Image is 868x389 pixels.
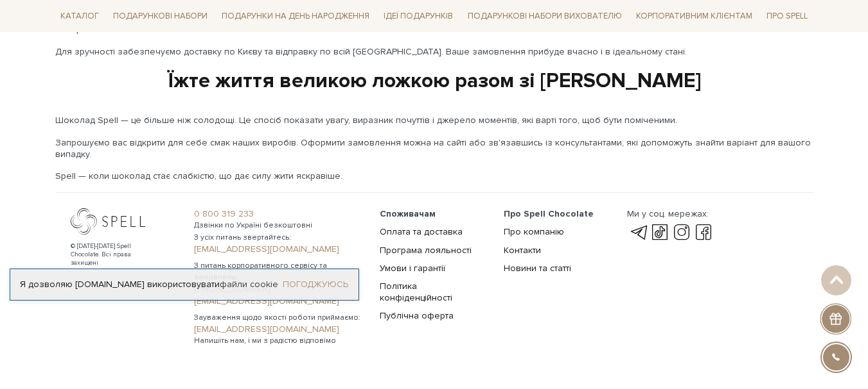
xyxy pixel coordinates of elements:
a: Умови і гарантії [380,263,445,274]
a: файли cookie [220,279,278,290]
a: 0 800 319 233 [194,208,364,220]
a: Публічна оферта [380,310,454,321]
a: facebook [693,225,714,240]
div: Я дозволяю [DOMAIN_NAME] використовувати [10,279,359,290]
p: Spell — коли шоколад стає слабкістю, що дає силу жити яскравіше. [55,170,813,182]
div: © [DATE]-[DATE] Spell Chocolate. Всі права захищені [71,242,157,267]
span: Про Spell Chocolate [504,208,594,219]
a: Подарункові набори [108,6,213,26]
a: Політика конфіденційності [380,281,452,303]
a: Про Spell [761,6,813,26]
a: Контакти [504,245,541,256]
a: Оплата та доставка [380,226,463,237]
a: Подарунки на День народження [217,6,375,26]
a: Подарункові набори вихователю [463,5,627,27]
span: Напишіть нам, і ми з радістю відповімо [194,335,364,347]
span: Споживачам [380,208,436,219]
a: Корпоративним клієнтам [631,5,757,27]
p: Запрошуємо вас відкрити для себе смак наших виробів. Оформити замовлення можна на сайті або зв'яз... [55,137,813,160]
a: [EMAIL_ADDRESS][DOMAIN_NAME] [194,244,364,255]
a: Програма лояльності [380,245,472,256]
a: Ідеї подарунків [378,6,458,26]
a: Про компанію [504,226,564,237]
a: tik-tok [649,225,671,240]
div: Їжте життя великою ложкою разом зі [PERSON_NAME] [55,68,813,95]
a: [EMAIL_ADDRESS][DOMAIN_NAME] [194,295,364,307]
span: Зауваження щодо якості роботи приймаємо: [194,312,364,324]
p: Для зручності забезпечуємо доставку по Києву та відправку по всій [GEOGRAPHIC_DATA]. Ваше замовле... [55,46,813,58]
span: Дзвінки по Україні безкоштовні [194,220,364,231]
a: instagram [671,225,693,240]
a: [EMAIL_ADDRESS][DOMAIN_NAME] [194,324,364,335]
div: Ми у соц. мережах: [627,208,714,220]
span: З усіх питань звертайтесь: [194,232,364,244]
span: З питань корпоративного сервісу та замовлень: [194,260,364,283]
p: Шоколад Spell — це більше ніж солодощі. Це спосіб показати увагу, виразник почуттів і джерело мом... [55,115,813,126]
a: Новини та статті [504,263,571,274]
a: Погоджуюсь [283,279,348,290]
a: Каталог [55,6,104,26]
a: telegram [627,225,649,240]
